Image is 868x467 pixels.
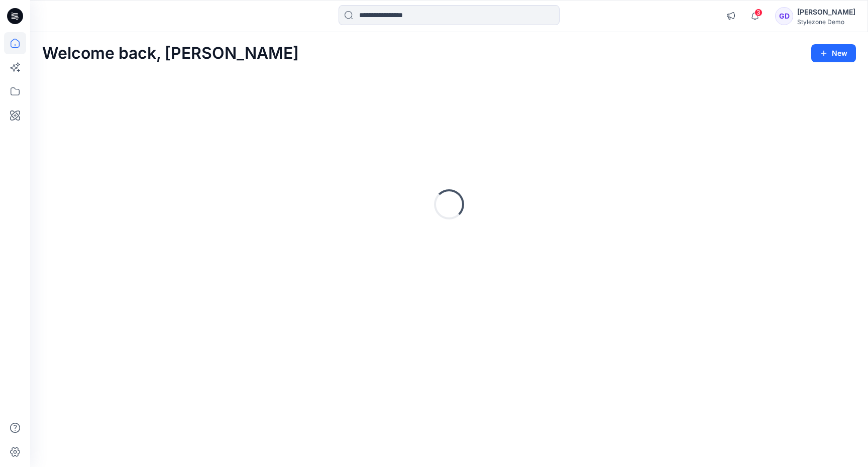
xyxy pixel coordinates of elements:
[775,7,793,25] div: GD
[811,44,856,62] button: New
[797,18,855,26] div: Stylezone Demo
[754,9,763,17] span: 3
[42,44,299,63] h2: Welcome back, [PERSON_NAME]
[797,6,855,18] div: [PERSON_NAME]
